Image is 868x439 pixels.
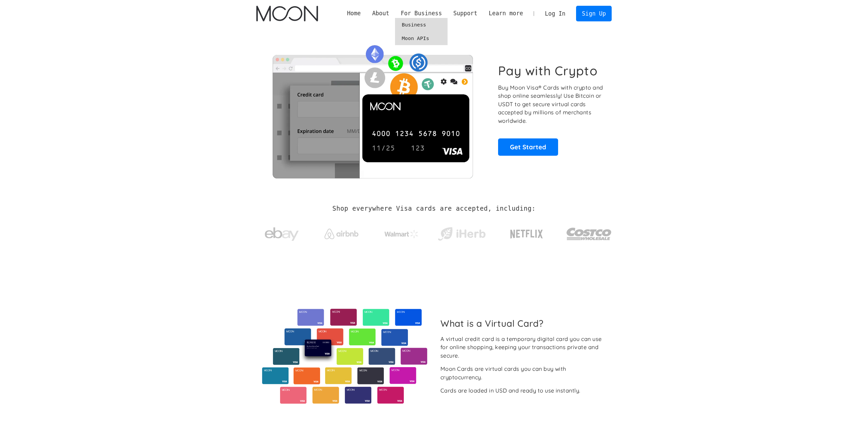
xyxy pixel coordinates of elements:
div: About [367,9,395,18]
div: Support [453,9,477,18]
h1: Pay with Crypto [498,63,598,78]
a: Airbnb [316,222,367,243]
a: Sign Up [576,6,611,21]
a: Moon APIs [395,32,448,45]
div: For Business [395,9,448,18]
a: Walmart [376,223,427,242]
p: Buy Moon Visa® Cards with crypto and shop online seamlessly! Use Bitcoin or USDT to get secure vi... [498,83,604,125]
a: ebay [256,217,307,248]
a: Get Started [498,138,558,155]
a: Costco [566,214,612,250]
img: Moon Cards let you spend your crypto anywhere Visa is accepted. [256,40,489,178]
div: For Business [401,9,442,18]
a: Netflix [496,219,557,246]
div: Support [448,9,483,18]
div: A virtual credit card is a temporary digital card you can use for online shopping, keeping your t... [440,335,606,360]
a: home [256,6,318,21]
h2: What is a Virtual Card? [440,318,606,329]
img: Walmart [384,230,418,238]
h2: Shop everywhere Visa cards are accepted, including: [332,205,535,212]
div: About [372,9,390,18]
div: Cards are loaded in USD and ready to use instantly. [440,386,580,395]
div: Learn more [489,9,523,18]
img: Netflix [510,226,544,243]
nav: For Business [395,18,448,45]
img: iHerb [436,225,487,243]
img: Airbnb [324,229,358,239]
img: ebay [265,224,299,245]
img: Moon Logo [256,6,318,21]
a: iHerb [436,218,487,246]
img: Costco [566,221,612,247]
img: Virtual cards from Moon [261,309,428,404]
a: Log In [539,6,571,21]
div: Learn more [483,9,529,18]
div: Moon Cards are virtual cards you can buy with cryptocurrency. [440,365,606,381]
a: Business [395,18,448,32]
a: Home [341,9,367,18]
